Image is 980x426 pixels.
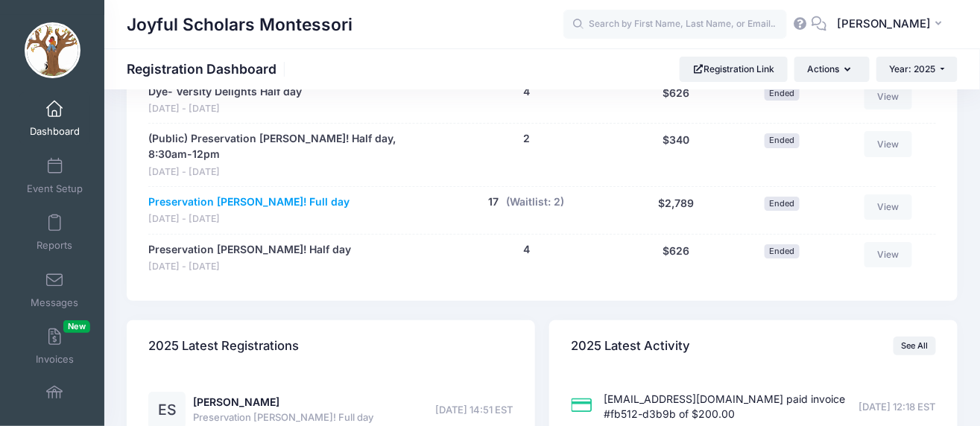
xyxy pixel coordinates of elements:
a: InvoicesNew [19,320,90,372]
a: View [864,194,912,220]
a: Registration Link [680,57,788,82]
span: Ended [765,86,800,100]
span: Dashboard [30,126,80,139]
span: [PERSON_NAME] [837,16,931,32]
img: Joyful Scholars Montessori [25,22,80,78]
input: Search by First Name, Last Name, or Email... [563,10,787,39]
div: $626 [621,242,731,274]
h4: 2025 Latest Registrations [148,325,299,367]
div: $2,789 [621,194,731,226]
h4: 2025 Latest Activity [572,325,691,367]
span: [DATE] - [DATE] [148,165,425,179]
h1: Registration Dashboard [127,61,289,77]
span: Reports [37,240,72,252]
a: [PERSON_NAME] [193,395,279,408]
span: [DATE] - [DATE] [148,212,350,226]
a: Reports [19,206,90,258]
span: Messages [31,296,78,309]
span: Invoices [36,354,74,366]
span: Ended [765,133,800,147]
div: $626 [621,84,731,116]
a: View [864,242,912,267]
span: Year: 2025 [890,63,936,74]
h1: Joyful Scholars Montessori [127,7,353,42]
span: [DATE] - [DATE] [148,102,302,116]
a: Dashboard [19,92,90,144]
button: [PERSON_NAME] [827,7,958,42]
button: 4 [523,242,530,258]
span: [DATE] - [DATE] [148,260,351,274]
a: View [864,131,912,156]
button: 17 [489,194,499,210]
a: Event Setup [19,150,90,202]
button: Year: 2025 [876,57,958,82]
a: View [864,84,912,109]
a: Preservation [PERSON_NAME]! Full day [148,194,350,210]
div: $340 [621,131,731,179]
span: New [63,320,90,333]
a: See All [894,337,936,355]
span: Ended [765,197,800,211]
span: Ended [765,244,800,258]
a: Preservation [PERSON_NAME]! Half day [148,242,351,258]
span: Preservation [PERSON_NAME]! Full day [193,410,373,425]
button: Actions [794,57,869,82]
a: [EMAIL_ADDRESS][DOMAIN_NAME] paid invoice #fb512-d3b9b of $200.00 [604,392,846,421]
a: ES [148,404,186,417]
span: [DATE] 12:18 EST [859,400,936,415]
a: Messages [19,264,90,316]
span: Event Setup [27,182,83,195]
button: 4 [523,84,530,100]
a: Dye- Versity Delights Half day [148,84,302,100]
span: [DATE] 14:51 EST [436,403,513,418]
button: (Waitlist: 2) [506,194,564,210]
a: (Public) Preservation [PERSON_NAME]! Half day, 8:30am-12pm [148,131,425,162]
button: 2 [523,131,530,147]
